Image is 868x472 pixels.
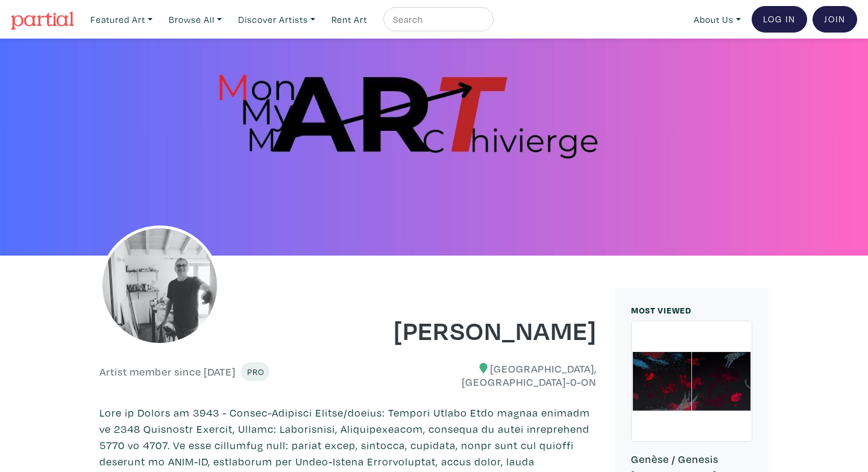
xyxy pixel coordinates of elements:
a: Join [813,6,857,33]
h6: [GEOGRAPHIC_DATA], [GEOGRAPHIC_DATA]-0-ON [357,362,597,388]
h1: [PERSON_NAME] [357,313,597,346]
a: Featured Art [85,7,158,32]
input: Search [392,12,482,27]
a: Rent Art [326,7,373,32]
img: phpThumb.php [99,225,220,346]
a: About Us [688,7,746,32]
span: Pro [247,366,264,377]
h6: Artist member since [DATE] [99,365,236,379]
a: Discover Artists [233,7,321,32]
a: Browse All [163,7,227,32]
h6: Genèse / Genesis [631,453,752,466]
small: MOST VIEWED [631,304,691,316]
a: Log In [752,6,807,33]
